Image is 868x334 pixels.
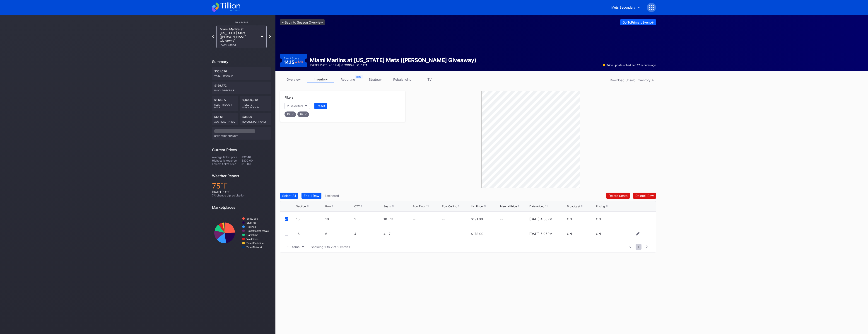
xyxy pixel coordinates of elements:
div: 4.4 % [297,61,303,63]
div: -- [413,217,415,221]
button: Mets Secondary [608,3,644,12]
button: Go ToPrimaryEvent-> [620,19,656,25]
div: 6,165/9,910 [240,96,271,111]
div: ON [567,217,572,221]
div: Filters [285,95,401,99]
a: strategy [362,76,389,83]
div: [DATE] 4:10PM [220,44,259,46]
div: 16 [296,232,324,236]
span: 1 [636,244,641,250]
div: Price update scheduled 12 minutes ago [603,63,656,67]
div: Broadcast [567,205,580,208]
div: 2 [354,217,382,221]
a: inventory [307,76,334,83]
svg: Chart title [212,213,271,253]
text: SeatGeek [246,217,258,220]
div: ON [567,232,572,236]
div: Manual Price [500,205,517,208]
button: Edit 1 Row [301,193,321,199]
div: Weather Report [212,174,271,178]
div: 75 [212,182,271,190]
div: 15 [296,217,324,221]
div: Download Unsold Inventory [610,78,654,82]
div: 14.15 [284,60,303,65]
div: 1 selected [325,194,339,198]
div: Summary [212,59,271,64]
div: 2 Selected [287,104,303,108]
div: -- [442,217,445,221]
div: $32.40 [241,155,271,159]
div: Miami Marlins at [US_STATE] Mets ([PERSON_NAME] Giveaway) [220,27,259,46]
div: Row Ceiling [442,205,457,208]
div: Event Score [284,57,299,60]
div: -- [500,217,528,221]
div: ON [596,217,601,221]
div: -- [500,232,528,236]
div: 10 - 11 [383,217,412,221]
div: $191.00 [471,217,483,221]
a: reporting [334,76,362,83]
div: 7 % chance of precipitation [212,194,271,197]
div: Current Prices [212,148,271,152]
div: seat price changes [214,133,269,137]
div: Highest ticket price [212,159,241,162]
div: Mets Secondary [611,5,636,9]
text: TicketNetwork [246,246,263,249]
text: TicketMasterResale [246,230,269,232]
div: Edit 1 Row [304,194,319,198]
div: Seats [383,205,391,208]
div: Marketplaces [212,205,271,210]
button: 2 Selected [285,103,310,109]
div: Delete 1 Row [635,194,654,198]
button: Reset [314,103,327,109]
div: [DATE] [DATE] [212,190,271,194]
div: Reset [317,104,325,108]
div: 16 [297,111,309,117]
div: 10 [325,217,353,221]
div: Total Revenue [214,73,269,77]
div: 6 [325,232,353,236]
div: -- [442,232,445,236]
a: rebalancing [389,76,416,83]
div: Average ticket price [212,155,241,159]
div: QTY [354,205,360,208]
div: Go To Primary Event -> [622,20,654,24]
text: StubHub [246,221,256,224]
a: TV [416,76,443,83]
div: Unsold Revenue [214,87,269,92]
text: TickPick [246,225,256,228]
div: Tickets Unsold/Sold [242,102,269,109]
div: Select All [282,194,296,198]
div: Row [325,205,331,208]
div: -- [413,232,415,236]
div: $13.00 [241,162,271,166]
div: $800.00 [241,159,271,162]
button: Delete Seats [606,193,630,199]
div: Lowest ticket price [212,162,241,166]
div: Pricing [596,205,605,208]
div: Avg ticket price [214,119,236,123]
div: Miami Marlins at [US_STATE] Mets ([PERSON_NAME] Giveaway) [310,57,476,63]
text: Gametime [246,234,258,236]
div: $561,036 [212,67,271,80]
a: overview [280,76,307,83]
div: This Event [212,21,271,24]
div: [DATE] 5:05PM [529,232,552,236]
div: Delete Seats [609,194,627,198]
button: Download Unsold Inventory [608,77,656,83]
div: 15 [285,111,296,117]
div: 4 - 7 [383,232,412,236]
div: ON [596,232,601,236]
div: Row Floor [413,205,425,208]
div: 10 items [287,245,299,249]
div: [DATE] 4:58PM [529,217,552,221]
a: <-Back to Season Overview [280,19,325,25]
div: List Price [471,205,483,208]
div: $199,772 [212,82,271,94]
span: ℉ [220,182,228,190]
div: [DATE] [DATE] 4:10PM | [GEOGRAPHIC_DATA] [310,63,476,67]
button: 10 items [285,244,306,250]
div: $178.00 [471,232,483,236]
div: Sell Through Rate [214,102,236,109]
button: Select All [280,193,298,199]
